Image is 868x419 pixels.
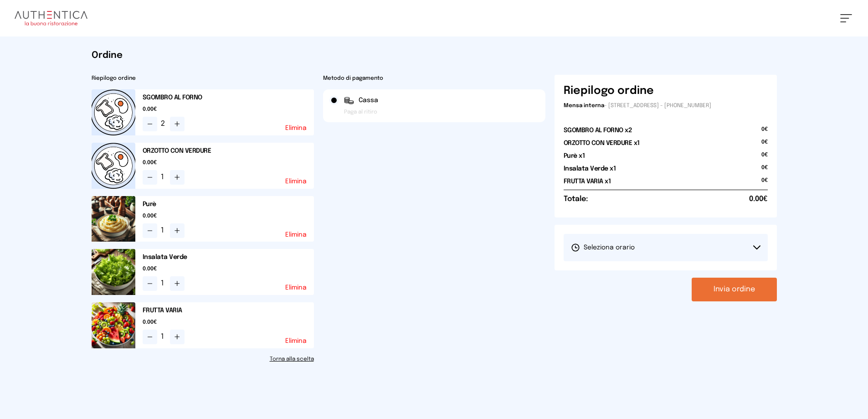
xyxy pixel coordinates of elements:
h2: FRUTTA VARIA x1 [564,177,611,186]
h2: SGOMBRO AL FORNO x2 [564,126,632,135]
h2: Purè x1 [564,151,585,160]
span: 1 [161,172,166,183]
button: Seleziona orario [564,234,768,261]
h2: Insalata Verde [143,253,314,262]
h2: ORZOTTO CON VERDURE [143,146,314,155]
button: Elimina [285,125,307,131]
span: 0.00€ [749,194,768,205]
h2: Insalata Verde x1 [564,164,616,173]
img: placeholder-product.5564ca1.png [92,143,135,189]
h2: ORZOTTO CON VERDURE x1 [564,139,640,148]
span: 0.00€ [143,265,314,273]
img: placeholder-product.5564ca1.png [92,89,135,135]
button: Elimina [285,285,307,291]
img: media [92,302,135,348]
span: 1 [161,225,166,236]
a: Torna alla scelta [92,356,314,363]
h2: Metodo di pagamento [323,75,545,82]
span: 2 [161,119,166,129]
h2: FRUTTA VARIA [143,306,314,315]
button: Elimina [285,178,307,185]
img: media [92,196,135,242]
span: 0€ [761,177,768,190]
h6: Riepilogo ordine [564,84,654,98]
button: Elimina [285,338,307,344]
span: 1 [161,331,166,342]
h2: SGOMBRO AL FORNO [143,93,314,102]
span: 0€ [761,126,768,139]
button: Elimina [285,232,307,238]
span: Paga al ritiro [344,109,377,116]
span: Seleziona orario [571,243,635,252]
img: media [92,249,135,295]
button: Invia ordine [692,278,777,301]
span: Mensa interna [564,103,604,109]
span: 0.00€ [143,159,314,166]
h6: Totale: [564,194,588,205]
span: 0.00€ [143,319,314,326]
span: 1 [161,278,166,289]
h1: Ordine [92,49,777,62]
p: - [STREET_ADDRESS] - [PHONE_NUMBER] [564,102,768,109]
h2: Purè [143,200,314,209]
span: 0€ [761,151,768,164]
span: 0.00€ [143,212,314,220]
span: 0€ [761,164,768,177]
span: 0€ [761,139,768,151]
span: 0.00€ [143,106,314,113]
img: logo.8f33a47.png [15,11,87,26]
span: Cassa [359,96,378,105]
h2: Riepilogo ordine [92,75,314,82]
